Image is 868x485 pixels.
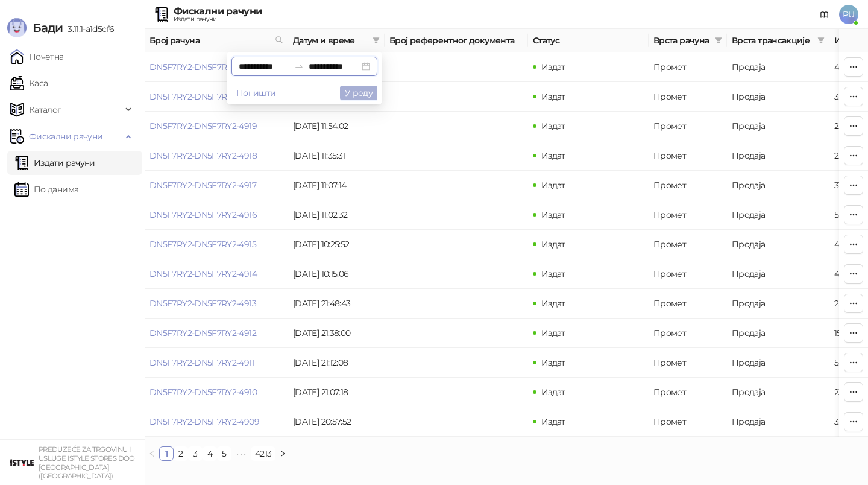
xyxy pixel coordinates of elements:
td: Продаја [727,319,829,348]
a: Каса [10,71,48,95]
a: 5 [218,447,231,460]
td: DN5F7RY2-DN5F7RY2-4911 [145,348,288,378]
a: 1 [160,447,173,460]
th: Број референтног документа [385,29,528,52]
li: Следећа страна [275,446,290,461]
td: Промет [649,289,727,319]
td: DN5F7RY2-DN5F7RY2-4910 [145,378,288,407]
button: Поништи [231,86,281,100]
td: [DATE] 11:35:31 [288,141,385,171]
span: Издат [541,91,565,102]
th: Врста рачуна [649,29,727,52]
button: У реду [340,86,377,100]
span: Бади [33,21,63,35]
td: DN5F7RY2-DN5F7RY2-4919 [145,112,288,141]
td: Продаја [727,52,829,82]
a: DN5F7RY2-DN5F7RY2-4913 [149,298,256,309]
td: Промет [649,112,727,141]
td: DN5F7RY2-DN5F7RY2-4909 [145,407,288,437]
td: DN5F7RY2-DN5F7RY2-4915 [145,230,288,259]
td: Промет [649,171,727,200]
th: Врста трансакције [727,29,829,52]
li: 5 [217,446,231,461]
a: DN5F7RY2-DN5F7RY2-4920 [149,91,259,102]
span: filter [715,37,722,44]
small: PREDUZEĆE ZA TRGOVINU I USLUGE ISTYLE STORES DOO [GEOGRAPHIC_DATA] ([GEOGRAPHIC_DATA]) [39,445,135,480]
div: Фискални рачуни [174,7,262,16]
th: Број рачуна [145,29,288,52]
li: Следећих 5 Страна [231,446,251,461]
a: DN5F7RY2-DN5F7RY2-4915 [149,239,256,250]
span: Издат [541,328,565,338]
img: 64x64-companyLogo-77b92cf4-9946-4f36-9751-bf7bb5fd2c7d.png [10,451,34,475]
span: Издат [541,387,565,398]
a: DN5F7RY2-DN5F7RY2-4917 [149,180,256,191]
span: Издат [541,357,565,368]
td: Промет [649,52,727,82]
span: Издат [541,209,565,220]
span: filter [712,31,725,49]
a: DN5F7RY2-DN5F7RY2-4916 [149,209,257,220]
li: 3 [188,446,203,461]
td: Продаја [727,112,829,141]
td: Продаја [727,259,829,289]
span: Број рачуна [149,34,270,47]
span: Издат [541,416,565,427]
td: Продаја [727,82,829,112]
div: Издати рачуни [174,16,262,22]
td: DN5F7RY2-DN5F7RY2-4913 [145,289,288,319]
li: Претходна страна [145,446,159,461]
td: Промет [649,82,727,112]
span: Издат [541,268,565,279]
img: Logo [7,18,27,37]
a: 2 [174,447,187,460]
td: Продаја [727,348,829,378]
span: Издат [541,298,565,309]
span: filter [817,37,825,44]
td: [DATE] 21:12:08 [288,348,385,378]
span: PU [839,5,858,24]
a: DN5F7RY2-DN5F7RY2-4912 [149,328,256,338]
span: Издат [541,239,565,250]
span: filter [373,37,380,44]
td: Промет [649,259,727,289]
span: Датум и време [293,34,368,47]
a: 4 [203,447,216,460]
td: [DATE] 21:48:43 [288,289,385,319]
a: 4213 [251,447,275,460]
td: Промет [649,348,727,378]
td: DN5F7RY2-DN5F7RY2-4912 [145,319,288,348]
span: Издат [541,180,565,191]
a: DN5F7RY2-DN5F7RY2-4921 [149,62,256,72]
td: Продаја [727,230,829,259]
td: Промет [649,319,727,348]
td: DN5F7RY2-DN5F7RY2-4916 [145,200,288,230]
a: DN5F7RY2-DN5F7RY2-4909 [149,416,259,427]
li: 4213 [251,446,275,461]
button: right [275,446,290,461]
td: Продаја [727,378,829,407]
td: [DATE] 11:07:14 [288,171,385,200]
span: ••• [231,446,251,461]
a: Почетна [10,45,64,69]
td: DN5F7RY2-DN5F7RY2-4921 [145,52,288,82]
a: 3 [189,447,202,460]
td: Промет [649,141,727,171]
span: filter [370,31,382,49]
td: [DATE] 11:02:32 [288,200,385,230]
a: DN5F7RY2-DN5F7RY2-4914 [149,268,257,279]
span: filter [815,31,827,49]
span: Издат [541,62,565,72]
td: DN5F7RY2-DN5F7RY2-4920 [145,82,288,112]
a: По данима [14,177,78,201]
th: Статус [528,29,649,52]
span: right [279,450,286,457]
span: Каталог [29,98,61,122]
td: DN5F7RY2-DN5F7RY2-4918 [145,141,288,171]
td: Промет [649,230,727,259]
a: DN5F7RY2-DN5F7RY2-4918 [149,150,257,161]
td: [DATE] 20:57:52 [288,407,385,437]
li: 4 [203,446,217,461]
td: Продаја [727,171,829,200]
td: Промет [649,200,727,230]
